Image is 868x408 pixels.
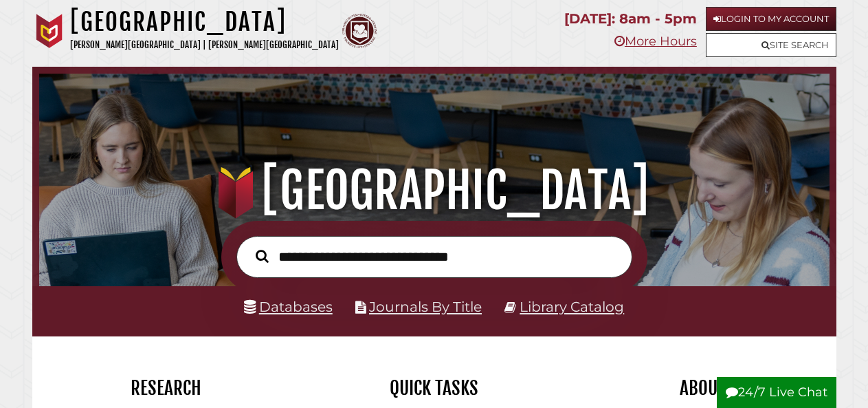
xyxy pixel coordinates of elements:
[520,298,624,315] a: Library Catalog
[249,246,276,266] button: Search
[706,7,836,31] a: Login to My Account
[43,376,290,400] h2: Research
[706,33,836,57] a: Site Search
[256,249,269,263] i: Search
[311,376,558,400] h2: Quick Tasks
[32,14,67,48] img: Calvin University
[342,14,377,48] img: Calvin Theological Seminary
[579,376,826,400] h2: About
[614,34,697,49] a: More Hours
[369,298,482,315] a: Journals By Title
[564,7,697,31] p: [DATE]: 8am - 5pm
[70,7,339,37] h1: [GEOGRAPHIC_DATA]
[70,37,339,53] p: [PERSON_NAME][GEOGRAPHIC_DATA] | [PERSON_NAME][GEOGRAPHIC_DATA]
[244,298,333,315] a: Databases
[52,160,816,221] h1: [GEOGRAPHIC_DATA]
